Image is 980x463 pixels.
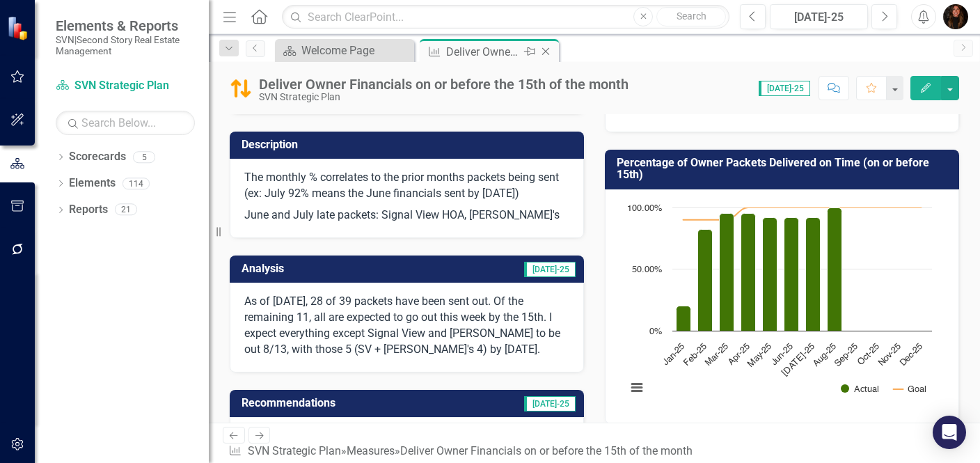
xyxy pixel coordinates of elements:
[56,17,195,34] span: Elements & Reports
[400,444,693,457] div: Deliver Owner Financials on or before the 15th of the month
[446,43,521,61] div: Deliver Owner Financials on or before the 15th of the month
[649,327,662,336] text: 0%
[661,342,686,367] text: Jan-25
[244,294,569,357] p: As of [DATE], 28 of 39 packets have been sent out. Of the remaining 11, all are expected to go ou...
[656,7,726,26] button: Search
[833,342,860,368] text: Sep-25
[775,9,863,26] div: [DATE]-25
[242,262,391,275] h3: Analysis
[244,205,569,223] p: June and July late packets: Signal View HOA, [PERSON_NAME]'s
[741,213,756,331] path: Apr-25, 95. Actual.
[524,262,576,277] span: [DATE]-25
[784,217,799,331] path: Jun-25, 92. Actual.
[677,207,922,331] g: Actual, series 1 of 2. Bar series with 12 bars.
[617,157,952,181] h3: Percentage of Owner Packets Delivered on Time (on or before 15th)
[877,342,903,368] text: Nov-25
[282,5,729,29] input: Search ClearPoint...
[933,416,966,449] div: Open Intercom Messenger
[524,396,576,411] span: [DATE]-25
[259,92,629,102] div: SVN Strategic Plan
[806,217,821,331] path: Jul-25, 92. Actual.
[69,149,126,165] a: Scorecards
[301,42,411,59] div: Welcome Page
[7,16,31,40] img: ClearPoint Strategy
[812,342,838,368] text: Aug-25
[841,384,879,394] button: Show Actual
[704,342,729,368] text: Mar-25
[677,306,691,331] path: Jan-25, 20. Actual.
[115,204,137,216] div: 21
[632,265,662,274] text: 50.00%
[619,201,945,409] div: Chart. Highcharts interactive chart.
[259,77,629,92] div: Deliver Owner Financials on or before the 15th of the month
[677,10,706,22] span: Search
[248,444,341,457] a: SVN Strategic Plan
[682,342,708,368] text: Feb-25
[230,77,252,100] img: Caution
[943,4,968,29] img: Jill Allen
[770,4,868,29] button: [DATE]-25
[720,213,734,331] path: Mar-25, 95. Actual.
[763,217,777,331] path: May-25, 92. Actual.
[347,444,395,457] a: Measures
[133,151,155,163] div: 5
[698,229,713,331] path: Feb-25, 82. Actual.
[899,342,924,368] text: Dec-25
[278,42,411,59] a: Welcome Page
[780,342,816,378] text: [DATE]-25
[69,175,116,191] a: Elements
[242,139,577,151] h3: Description
[627,378,647,398] button: View chart menu, Chart
[228,444,698,460] div: » »
[627,204,662,213] text: 100.00%
[727,342,752,367] text: Apr-25
[69,202,108,218] a: Reports
[244,170,569,205] p: The monthly % correlates to the prior months packets being sent (ex: July 92% means the June fina...
[56,78,195,94] a: SVN Strategic Plan
[122,178,150,189] div: 114
[56,34,195,57] small: SVN|Second Story Real Estate Management
[242,397,456,409] h3: Recommendations
[770,342,795,367] text: Jun-25
[759,81,810,96] span: [DATE]-25
[746,342,773,369] text: May-25
[56,111,195,135] input: Search Below...
[828,207,842,331] path: Aug-25, 100. Actual.
[894,384,926,394] button: Show Goal
[856,342,881,367] text: Oct-25
[619,201,939,409] svg: Interactive chart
